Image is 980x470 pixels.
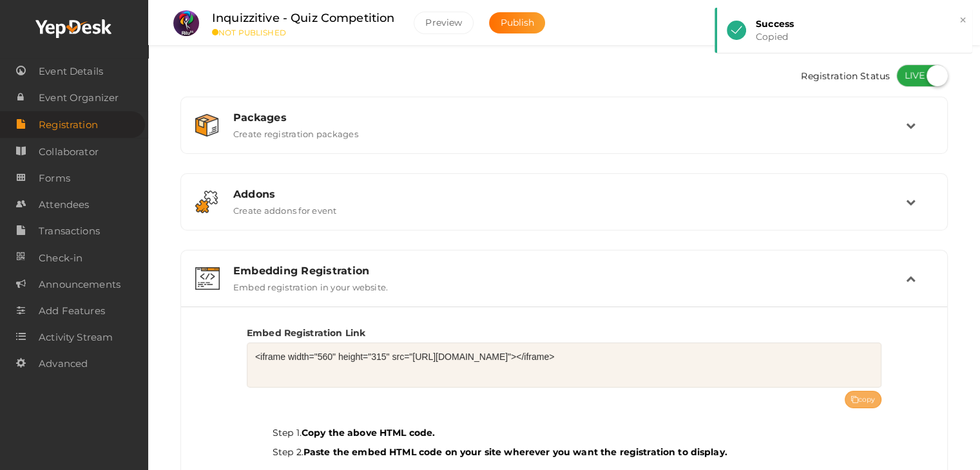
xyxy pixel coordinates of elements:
b: Paste the embed HTML code on your site wherever you want the registration to display. [303,446,727,458]
a: Packages Create registration packages [187,129,941,142]
div: Addons [233,188,906,200]
button: × [959,13,967,28]
div: Embedding Registration [233,265,906,277]
div: Success [756,17,963,30]
b: Copy the above HTML code. [302,427,436,438]
a: Addons Create addons for event [187,206,941,218]
span: Registration Status [801,64,890,90]
span: Advanced [39,351,88,377]
span: Registration [39,112,98,138]
img: box.svg [195,114,218,136]
span: Event Details [39,59,103,84]
span: Forms [39,165,70,191]
li: Step 1. [273,423,881,442]
span: Check-in [39,245,82,271]
a: Embedding Registration Embed registration in your website. [187,283,941,295]
li: Step 2. [273,442,881,462]
span: Publish [500,17,534,28]
img: OT88CPYE_small.png [173,10,199,36]
span: Collaborator [39,139,99,165]
label: Create addons for event [233,200,337,216]
label: Embed Registration Link [247,326,365,339]
span: Add Features [39,298,105,324]
button: Publish [489,12,545,33]
span: Attendees [39,192,89,218]
label: Inquizzitive - Quiz Competition [212,9,394,28]
small: NOT PUBLISHED [212,28,394,37]
label: Embed registration in your website. [233,277,388,292]
img: addon.svg [195,191,218,213]
img: embed.svg [195,267,220,290]
div: Copied [756,30,963,43]
span: Transactions [39,218,100,244]
span: Event Organizer [39,85,119,111]
button: copy [845,391,882,408]
span: Announcements [39,272,120,297]
div: Packages [233,111,906,124]
span: Activity Stream [39,324,113,350]
label: Create registration packages [233,124,358,139]
button: Preview [414,12,474,34]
